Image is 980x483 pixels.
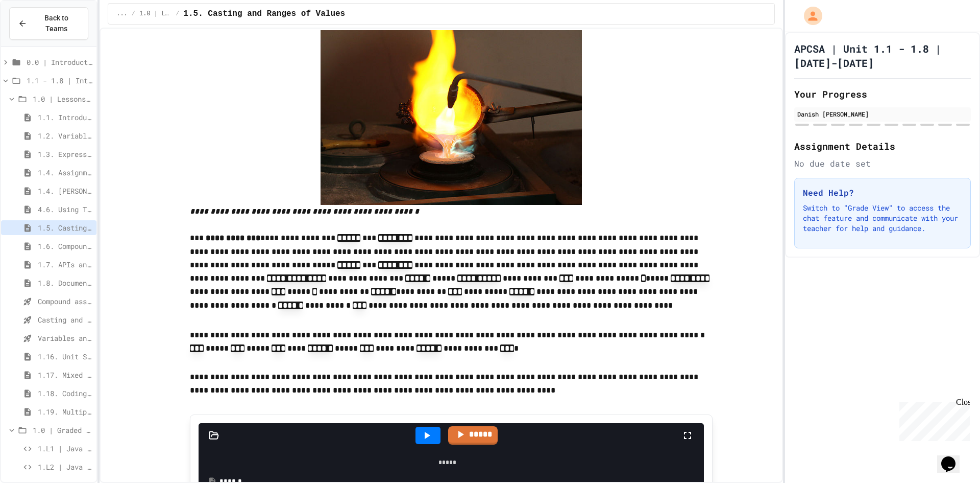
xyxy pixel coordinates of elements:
span: 1.18. Coding Practice 1a (1.1-1.6) [38,388,92,399]
h2: Your Progress [794,87,971,101]
span: 1.4. [PERSON_NAME] and User Input [38,186,92,196]
span: Variables and Data Types - Quiz [38,333,92,343]
h2: Assignment Details [794,139,971,153]
span: 0.0 | Introduction to APCSA [27,57,92,67]
span: 1.16. Unit Summary 1a (1.1-1.6) [38,351,92,362]
span: 1.8. Documentation with Comments and Preconditions [38,278,92,288]
iframe: chat widget [937,442,970,473]
div: No due date set [794,157,971,170]
span: / [176,10,179,18]
span: 1.0 | Lessons and Notes [139,10,171,18]
p: Switch to "Grade View" to access the chat feature and communicate with your teacher for help and ... [803,203,962,234]
h1: APCSA | Unit 1.1 - 1.8 | [DATE]-[DATE] [794,41,971,70]
span: 1.2. Variables and Data Types [38,130,92,141]
span: 1.4. Assignment and Input [38,167,92,178]
button: Back to Teams [9,7,88,40]
span: Casting and Ranges of variables - Quiz [38,314,92,325]
span: 1.19. Multiple Choice Exercises for Unit 1a (1.1-1.6) [38,406,92,417]
span: 1.3. Expressions and Output [New] [38,149,92,159]
span: Back to Teams [33,13,80,34]
span: 1.6. Compound Assignment Operators [38,241,92,251]
span: / [132,10,135,18]
span: 1.17. Mixed Up Code Practice 1.1-1.6 [38,370,92,380]
span: 1.1. Introduction to Algorithms, Programming, and Compilers [38,112,92,123]
span: 1.7. APIs and Libraries [38,259,92,270]
span: 1.1 - 1.8 | Introduction to Java [27,75,92,86]
span: 4.6. Using Text Files [38,204,92,215]
span: 1.0 | Graded Labs [33,425,92,435]
iframe: chat widget [895,398,970,441]
span: 1.L1 | Java Basics - Fish Lab [38,443,92,454]
div: Danish [PERSON_NAME] [797,109,968,119]
div: My Account [793,4,825,28]
h3: Need Help? [803,187,962,199]
div: Chat with us now!Close [4,4,70,65]
span: 1.0 | Lessons and Notes [33,94,92,104]
span: Compound assignment operators - Quiz [38,296,92,307]
span: 1.L2 | Java Basics - Paragraphs Lab [38,462,92,472]
span: 1.5. Casting and Ranges of Values [38,222,92,233]
span: ... [116,10,128,18]
span: 1.5. Casting and Ranges of Values [183,8,345,20]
